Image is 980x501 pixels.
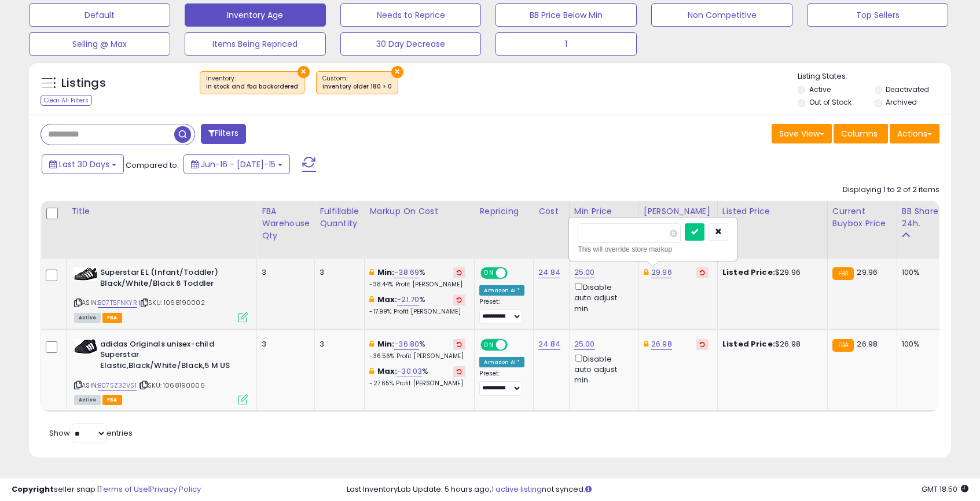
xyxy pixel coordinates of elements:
div: 100% [902,267,940,278]
button: Last 30 Days [42,154,124,174]
div: Disable auto adjust min [574,352,630,386]
span: FBA [102,395,122,405]
button: BB Price Below Min [495,3,637,27]
div: FBA Warehouse Qty [262,205,310,242]
b: Max: [377,366,398,377]
span: Last 30 Days [59,159,109,170]
div: Preset: [479,370,524,396]
b: Max: [377,294,398,305]
p: -36.56% Profit [PERSON_NAME] [369,352,465,360]
div: BB Share 24h. [902,205,944,230]
label: Archived [886,97,917,107]
a: -21.70 [397,294,419,305]
b: adidas Originals unisex-child Superstar Elastic,Black/White/Black,5 M US [100,339,241,374]
div: % [369,339,465,360]
div: in stock and fba backordered [206,83,298,91]
button: Inventory Age [185,3,326,27]
span: Show: entries [49,428,133,439]
div: ASIN: [74,339,248,403]
span: 26.98 [857,338,878,349]
span: Inventory : [206,74,298,91]
a: 26.98 [651,338,672,350]
b: Superstar EL (Infant/Toddler) Black/White/Black 6 Toddler [100,267,241,292]
strong: Copyright [12,484,54,495]
small: FBA [832,267,854,280]
div: 3 [262,267,306,278]
button: Columns [834,124,888,143]
a: Terms of Use [99,484,148,495]
div: Preset: [479,298,524,324]
small: FBA [832,339,854,352]
span: All listings currently available for purchase on Amazon [74,313,101,323]
div: Cost [538,205,564,218]
span: OFF [506,340,524,349]
button: Jun-16 - [DATE]-15 [183,154,290,174]
span: Columns [841,128,878,139]
div: % [369,294,465,316]
span: 29.96 [857,267,878,278]
div: Listed Price [722,205,823,218]
button: Items Being Repriced [185,32,326,56]
p: -17.99% Profit [PERSON_NAME] [369,308,465,316]
a: 25.00 [574,267,595,278]
button: Save View [772,124,832,143]
button: Selling @ Max [29,32,170,56]
button: Top Sellers [807,3,948,27]
div: [PERSON_NAME] [644,205,713,218]
h5: Listings [61,75,106,91]
a: 1 active listing [491,484,542,495]
p: -38.44% Profit [PERSON_NAME] [369,281,465,289]
div: Min Price [574,205,634,218]
b: Listed Price: [722,267,775,278]
button: Needs to Reprice [340,3,482,27]
a: -30.03 [397,366,422,377]
span: FBA [102,313,122,323]
div: $26.98 [722,339,818,349]
a: B07T5FNKYR [98,298,137,308]
label: Active [809,84,831,94]
button: × [298,66,310,78]
span: Compared to: [126,160,179,171]
div: ASIN: [74,267,248,321]
span: Custom: [322,74,392,91]
div: Amazon AI * [479,357,524,367]
span: 2025-08-15 18:50 GMT [922,484,968,495]
div: seller snap | | [12,484,201,495]
button: Non Competitive [651,3,792,27]
div: % [369,267,465,289]
b: Min: [377,338,395,349]
a: 24.84 [538,267,560,278]
span: | SKU: 1068190006 [138,381,205,390]
a: -36.80 [394,338,419,350]
div: Current Buybox Price [832,205,892,230]
button: Filters [201,124,246,144]
div: inventory older 180 > 0 [322,83,392,91]
div: 3 [320,267,355,278]
b: Listed Price: [722,338,775,349]
div: Repricing [479,205,528,218]
a: B07SZ32VS1 [98,381,137,391]
b: Min: [377,267,395,278]
div: 100% [902,339,940,349]
span: Jun-16 - [DATE]-15 [201,159,276,170]
div: Displaying 1 to 2 of 2 items [843,185,939,196]
span: ON [482,268,497,278]
button: Default [29,3,170,27]
span: OFF [506,268,524,278]
div: 3 [262,339,306,349]
div: Amazon AI * [479,285,524,296]
div: Disable auto adjust min [574,281,630,314]
div: Last InventoryLab Update: 5 hours ago, not synced. [347,484,968,495]
span: All listings currently available for purchase on Amazon [74,395,101,405]
button: Actions [890,124,939,143]
button: 1 [495,32,637,56]
a: 25.00 [574,338,595,350]
button: 30 Day Decrease [340,32,482,56]
th: The percentage added to the cost of goods (COGS) that forms the calculator for Min & Max prices. [365,201,475,259]
p: -27.65% Profit [PERSON_NAME] [369,380,465,388]
div: This will override store markup [578,244,728,255]
img: 41QzK52UJUL._SL40_.jpg [74,267,97,281]
a: 24.84 [538,338,560,350]
p: Listing States: [798,71,951,82]
button: × [391,66,403,78]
